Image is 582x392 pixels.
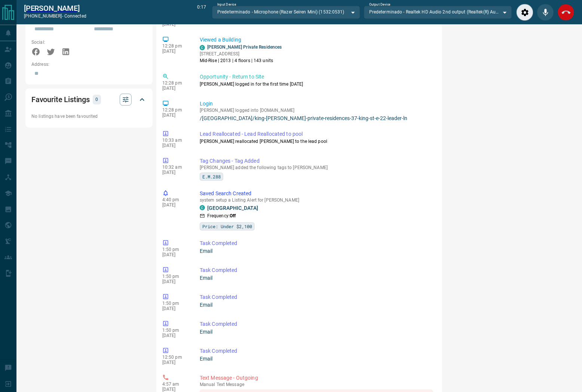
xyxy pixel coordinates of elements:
div: Predeterminado - Realtek HD Audio 2nd output (Realtek(R) Audio) [364,6,512,18]
span: Price: Under $2,100 [202,223,252,230]
p: Email [200,247,433,255]
p: 10:33 am [162,138,189,143]
p: [DATE] [162,279,189,284]
p: Task Completed [200,239,433,247]
p: 1:50 pm [162,301,189,306]
p: [DATE] [162,387,189,392]
p: 1:50 pm [162,328,189,333]
div: Mute [537,4,554,21]
p: [DATE] [162,113,189,118]
p: [DATE] [162,306,189,311]
p: Task Completed [200,293,433,301]
span: connected [64,13,86,19]
p: 12:28 pm [162,107,189,113]
a: [PERSON_NAME] Private Residences [207,45,282,50]
p: No listings have been favourited [31,113,147,120]
p: Email [200,301,433,309]
label: Output Device [369,2,390,7]
p: Saved Search Created [200,190,433,197]
p: [PERSON_NAME] reallocated [PERSON_NAME] to the lead pool [200,138,433,145]
p: 12:28 pm [162,80,189,86]
a: /[GEOGRAPHIC_DATA]/king-[PERSON_NAME]-private-residences-37-king-st-e-22-leader-ln [200,115,433,121]
p: [STREET_ADDRESS] [200,50,282,57]
p: 0:17 [197,4,206,21]
p: 12:50 pm [162,355,189,360]
span: E.M.288 [202,173,221,180]
p: Lead Reallocated - Lead Reallocated to pool [200,130,433,138]
p: Viewed a Building [200,36,433,44]
div: End Call [558,4,575,21]
p: 12:28 pm [162,43,189,49]
p: Login [200,100,433,108]
a: [GEOGRAPHIC_DATA] [207,205,258,211]
p: [PERSON_NAME] added the following tags to [PERSON_NAME] [200,165,433,170]
div: Audio Settings [517,4,533,21]
p: system setup a Listing Alert for [PERSON_NAME] [200,197,433,203]
p: [DATE] [162,252,189,257]
div: condos.ca [200,205,205,210]
p: [DATE] [162,360,189,365]
p: [DATE] [162,86,189,91]
p: [DATE] [162,202,189,208]
p: Frequency: [207,212,236,219]
p: Task Completed [200,347,433,355]
p: [DATE] [162,170,189,175]
p: 0 [95,95,99,104]
p: 4:40 pm [162,197,189,202]
div: Predeterminado - Microphone (Razer Seiren Mini) (1532:0531) [212,6,360,18]
p: 10:32 am [162,165,189,170]
p: 1:50 pm [162,274,189,279]
p: Text Message [200,382,433,387]
p: Email [200,274,433,282]
p: Email [200,355,433,363]
p: [DATE] [162,49,189,54]
p: [PERSON_NAME] logged into [DOMAIN_NAME] [200,108,433,113]
p: Task Completed [200,266,433,274]
p: Text Message - Outgoing [200,374,433,382]
p: [DATE] [162,22,189,27]
p: [PERSON_NAME] logged in for the first time [DATE] [200,81,433,88]
p: [PHONE_NUMBER] - [24,13,86,19]
div: Favourite Listings0 [31,91,147,108]
p: Task Completed [200,320,433,328]
p: 4:57 am [162,382,189,387]
p: Address: [31,61,147,68]
p: 1:50 pm [162,247,189,252]
label: Input Device [217,2,236,7]
div: condos.ca [200,45,205,50]
p: Mid-Rise | 2013 | 4 floors | 143 units [200,57,282,64]
a: [PERSON_NAME] [24,4,86,13]
strong: Off [230,213,236,218]
p: Social: [31,39,87,46]
span: manual [200,382,215,387]
p: [DATE] [162,333,189,338]
h2: Favourite Listings [31,94,90,105]
p: Email [200,328,433,336]
p: Opportunity - Return to Site [200,73,433,81]
p: Tag Changes - Tag Added [200,157,433,165]
p: [DATE] [162,143,189,148]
